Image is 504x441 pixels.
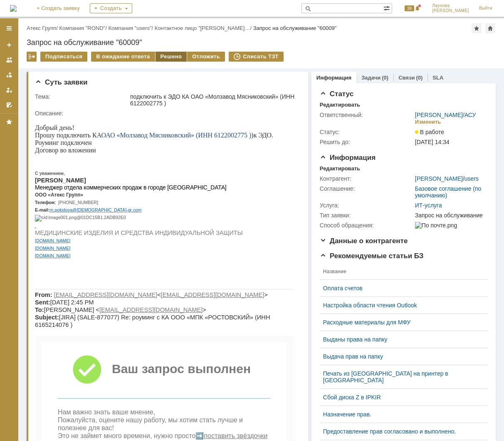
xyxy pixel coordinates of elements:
[323,411,477,418] a: Назначение прав.
[415,212,484,219] div: Запрос на обслуживание
[415,112,463,118] a: [PERSON_NAME]
[130,93,297,107] div: подключить к ЭДО КА ОАО «Молзавод Мясниковский» (ИНН 6122002775 )
[42,91,91,96] span: [DEMOGRAPHIC_DATA]
[432,75,443,81] a: SLA
[383,4,392,12] span: Расширенный поиск
[108,25,154,31] div: /
[35,93,128,100] div: Тема:
[323,428,477,435] a: Предоставление прав согласовано и выполнено.
[432,8,469,13] span: [PERSON_NAME]
[485,23,495,33] div: Сделать домашней страницей
[472,23,482,33] div: Добавить в избранное
[27,38,496,47] div: Запрос на обслуживание "60009"
[320,252,424,260] span: Рекомендуемые статьи БЗ
[23,292,208,323] span: Нам важно знать ваше мнение, Пожалуйста, оцените нашу работу, мы хотим стать лучше и полезнее для...
[59,25,109,31] div: /
[320,264,481,280] th: Название
[382,75,388,81] div: (0)
[23,83,63,88] span: [PHONE_NUMBER]
[13,91,15,96] span: :
[155,25,253,31] div: /
[415,139,450,145] span: [DATE] 14:34
[320,185,413,192] div: Соглашение:
[320,112,413,118] div: Ответственный:
[415,202,442,209] a: ИТ-услуга
[18,91,20,96] span: .
[15,91,19,96] span: m
[169,316,232,323] a: поставить звёздочки
[126,175,229,182] a: [EMAIL_ADDRESS][DOMAIN_NAME]
[405,5,414,11] span: 38
[77,245,216,259] span: Ваш запрос выполнен
[5,91,13,96] span: mail
[2,53,16,67] a: Заявки на командах
[320,139,413,145] div: Решить до:
[323,319,477,326] a: Расходные материалы для МФУ
[320,212,413,219] div: Тип заявки:
[398,75,415,81] a: Связи
[416,75,422,81] div: (0)
[323,353,477,360] a: Выдача прав на папку
[320,102,360,108] div: Редактировать
[37,91,42,96] span: @
[37,238,67,267] img: Письмо
[316,75,351,81] a: Информация
[415,185,482,199] a: Базовое соглашение (по умолчанию)
[91,91,93,96] span: -
[161,316,169,323] span: ➡️
[64,190,168,197] a: [EMAIL_ADDRESS][DOMAIN_NAME]
[323,336,477,343] a: Выданы права на папку
[415,175,463,182] a: [PERSON_NAME]
[2,83,16,97] a: Мои заявки
[19,175,122,182] a: [EMAIL_ADDRESS][DOMAIN_NAME]
[2,38,16,52] a: Создать заявку
[320,202,413,209] div: Услуга:
[20,91,37,96] span: pokidova
[10,5,17,12] img: logo
[155,25,250,31] a: Контактное лицо "[PERSON_NAME]…
[253,25,337,31] div: Запрос на обслуживание "60009"
[97,91,98,96] span: .
[59,25,106,31] a: Компания "ROND"
[40,345,86,351] span: Код вашего запроса
[15,91,107,96] a: m.pokidova@[DEMOGRAPHIC_DATA]-gr.com
[98,91,106,96] span: com
[40,351,97,361] span: SALE-877077
[323,285,477,292] a: Оплата счетов
[35,78,87,86] span: Суть заявки
[415,112,476,118] div: /
[464,175,479,182] a: users
[27,25,59,31] div: /
[323,302,477,309] a: Настройка области чтения Outlook
[415,119,441,125] div: Изменить
[432,3,469,8] span: Лаунова
[93,91,97,96] span: gr
[320,165,360,172] div: Редактировать
[320,154,376,162] span: Информация
[2,68,16,82] a: Заявки в моей ответственности
[323,370,477,384] a: Печать из [GEOGRAPHIC_DATA] на принтер в [GEOGRAPHIC_DATA]
[320,175,413,182] div: Контрагент:
[320,237,408,245] span: Данные о контрагенте
[320,222,413,229] div: Способ обращения:
[90,3,132,13] div: Создать
[361,75,380,81] a: Задачи
[2,98,16,112] a: Мои согласования
[320,90,353,98] span: Статус
[320,129,413,135] div: Статус:
[108,25,151,31] a: Компания "users"
[27,52,37,62] div: Работа с массовостью
[415,175,479,182] div: /
[23,316,232,331] span: [DEMOGRAPHIC_DATA], что вы с нами!
[323,394,477,401] a: Сбой диска Z в IPKIR
[10,5,17,12] a: Перейти на домашнюю страницу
